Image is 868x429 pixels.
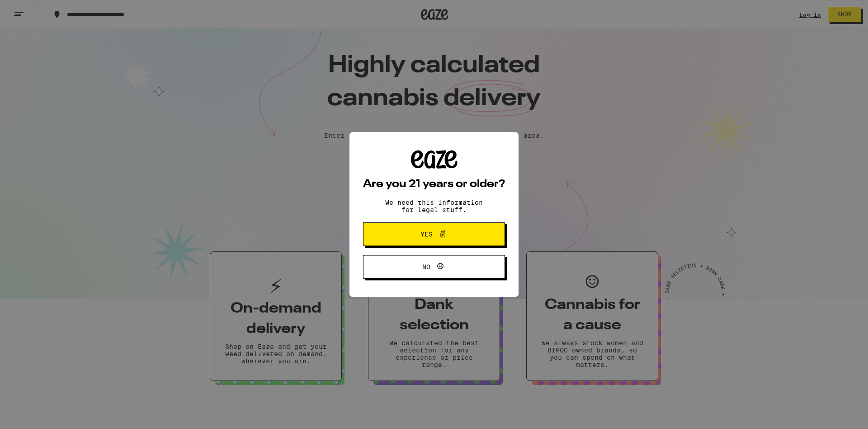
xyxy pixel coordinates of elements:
span: Yes [420,231,433,237]
p: We need this information for legal stuff. [377,199,491,213]
button: Yes [363,222,505,246]
button: No [363,255,505,279]
span: No [422,264,430,270]
h2: Are you 21 years or older? [363,179,505,190]
span: Hi. Need any help? [5,6,65,14]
